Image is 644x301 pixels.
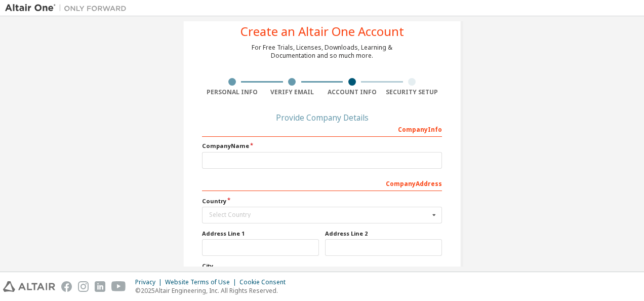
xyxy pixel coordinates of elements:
div: Create an Altair One Account [240,25,404,37]
label: Address Line 2 [325,230,442,238]
label: Company Name [202,142,442,150]
label: Country [202,197,442,205]
div: Verify Email [262,88,323,96]
div: Cookie Consent [239,278,292,286]
div: Select Country [209,212,429,218]
p: © 2025 Altair Engineering, Inc. All Rights Reserved. [135,286,292,295]
img: altair_logo.svg [3,281,55,292]
img: facebook.svg [61,281,72,292]
div: Account Info [322,88,382,96]
div: Provide Company Details [202,115,442,121]
div: For Free Trials, Licenses, Downloads, Learning & Documentation and so much more. [252,44,392,60]
img: linkedin.svg [95,281,105,292]
img: Altair One [5,3,132,13]
div: Company Info [202,121,442,137]
label: Address Line 1 [202,230,319,238]
div: Company Address [202,175,442,191]
img: youtube.svg [111,281,126,292]
div: Website Terms of Use [165,278,239,286]
label: City [202,262,442,270]
div: Personal Info [202,88,262,96]
div: Privacy [135,278,165,286]
div: Security Setup [382,88,442,96]
img: instagram.svg [78,281,89,292]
